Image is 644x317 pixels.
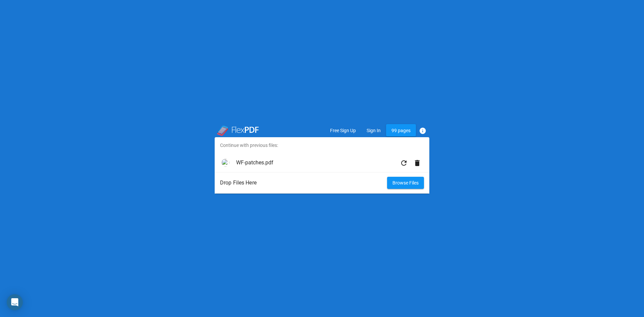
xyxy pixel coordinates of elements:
[391,128,411,133] span: 99 pages
[361,124,386,137] button: Sign In
[400,159,408,167] mat-icon: refresh
[419,127,427,135] mat-icon: info
[367,128,381,133] span: Sign In
[220,177,387,188] span: Drop Files Here
[236,159,397,166] h4: WF-patches.pdf
[330,128,356,133] span: Free Sign Up
[7,294,23,310] div: Open Intercom Messenger
[215,137,429,153] h3: Continue with previous files:
[413,159,421,167] mat-icon: delete
[387,177,424,189] button: Browse Files
[386,124,416,137] button: 99 pages
[220,157,231,168] img: dee6493080ba96ba5562e3eebc3ba401-0.thumb.jpg
[392,180,419,186] span: Browse Files
[325,124,361,137] button: Free Sign Up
